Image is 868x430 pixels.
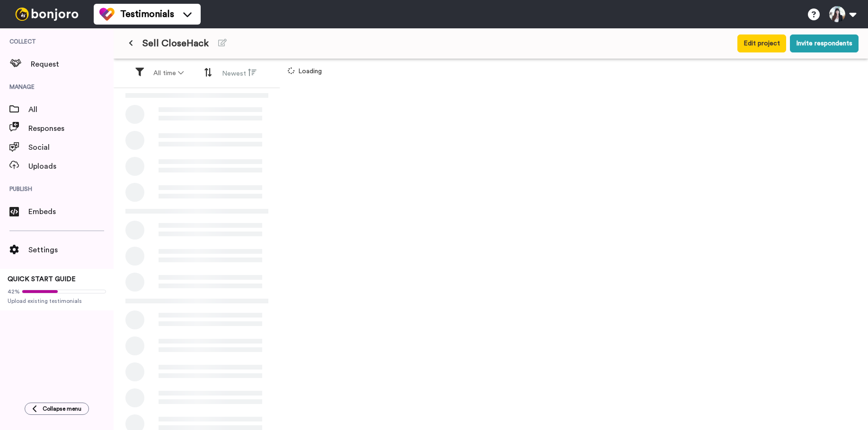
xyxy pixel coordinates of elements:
span: Collapse menu [43,405,81,413]
button: Edit project [737,34,786,52]
span: Social [28,142,114,153]
button: All time [148,65,189,82]
button: Newest [216,64,262,82]
span: Upload existing testimonials [8,297,106,305]
span: Sell CloseHack [142,37,209,50]
img: tm-color.svg [99,7,115,22]
span: Responses [28,123,114,134]
span: Embeds [28,206,114,217]
span: All [28,104,114,115]
span: Settings [28,244,114,256]
span: Uploads [28,161,114,172]
img: bj-logo-header-white.svg [11,8,82,21]
span: Testimonials [120,8,174,21]
span: 42% [8,288,20,295]
span: Request [31,59,114,70]
button: Collapse menu [25,403,89,415]
button: Invite respondents [790,34,859,52]
span: QUICK START GUIDE [8,276,76,283]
